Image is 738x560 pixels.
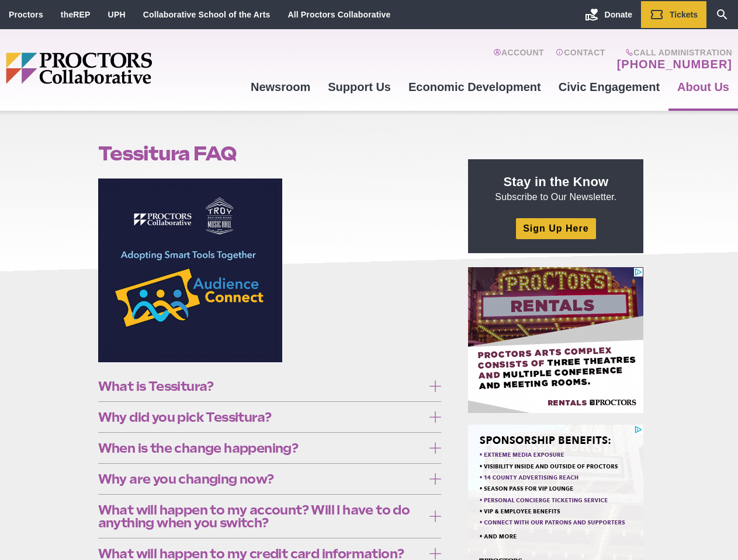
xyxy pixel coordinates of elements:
[468,267,643,413] iframe: Advertisement
[617,57,732,71] a: [PHONE_NUMBER]
[98,442,424,454] span: When is the change happening?
[576,1,641,28] a: Donate
[242,71,319,103] a: Newsroom
[482,173,629,204] p: Subscribe to Our Newsletter.
[98,473,424,485] span: Why are you changing now?
[550,71,668,103] a: Civic Engagement
[98,503,424,529] span: What will happen to my account? Will I have to do anything when you switch?
[706,1,738,28] a: Search
[614,48,732,57] span: Call Administration
[9,10,43,19] a: Proctors
[98,380,424,393] span: What is Tessitura?
[516,218,595,239] a: Sign Up Here
[493,48,544,71] a: Account
[98,411,424,423] span: Why did you pick Tessitura?
[668,71,738,103] a: About Us
[98,142,442,164] h1: Tessitura FAQ
[556,48,605,71] a: Contact
[108,10,126,19] a: UPH
[143,10,271,19] a: Collaborative School of the Arts
[670,10,698,19] span: Tickets
[641,1,706,28] a: Tickets
[605,10,632,19] span: Donate
[504,174,609,189] strong: Stay in the Know
[6,52,242,84] img: Proctors logo
[319,71,400,103] a: Support Us
[61,10,91,19] a: theREP
[287,10,390,19] a: All Proctors Collaborative
[98,547,424,560] span: What will happen to my credit card information?
[400,71,550,103] a: Economic Development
